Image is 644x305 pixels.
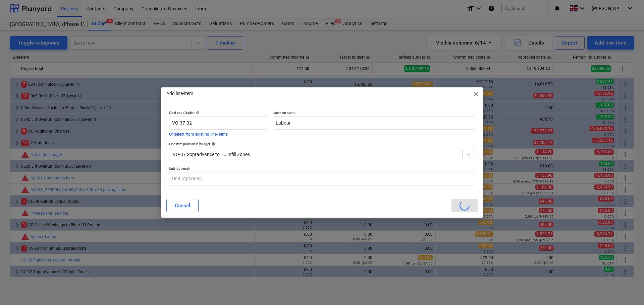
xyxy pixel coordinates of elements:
p: Add line-item [166,90,193,97]
span: help [210,142,215,146]
button: Cancel [166,199,199,212]
p: Line-item name [273,110,475,116]
button: Or select from existing line-items [169,132,228,136]
span: close [472,90,480,98]
div: Line-item position in budget [169,142,475,146]
input: Unit (optional) [169,172,475,185]
p: Unit (optional) [169,166,475,172]
div: Cancel [175,201,190,210]
p: Cost code (optional) [169,110,267,116]
iframe: Chat Widget [610,273,644,305]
